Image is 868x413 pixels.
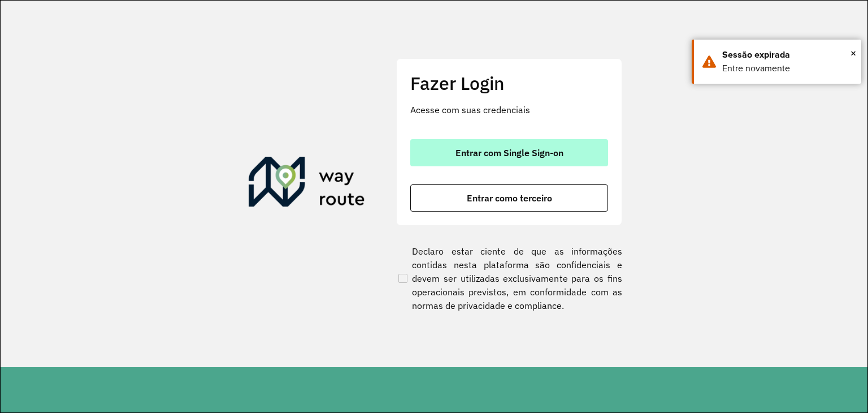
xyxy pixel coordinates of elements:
button: Close [850,45,856,62]
h2: Fazer Login [410,72,608,94]
button: button [410,184,608,212]
div: Sessão expirada [722,48,853,62]
label: Declaro estar ciente de que as informações contidas nesta plataforma são confidenciais e devem se... [396,244,622,312]
span: Entrar com Single Sign-on [455,148,563,157]
img: Roteirizador AmbevTech [249,157,365,211]
p: Acesse com suas credenciais [410,103,608,117]
span: × [850,45,856,62]
span: Entrar como terceiro [467,193,552,203]
button: button [410,139,608,166]
div: Entre novamente [722,62,853,75]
